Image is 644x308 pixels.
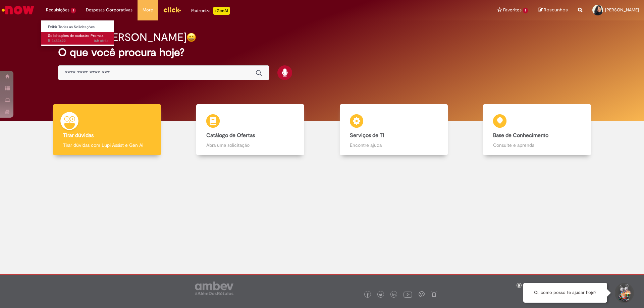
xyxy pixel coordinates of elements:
[213,7,230,15] p: +GenAi
[366,293,369,297] img: logo_footer_facebook.png
[379,293,382,297] img: logo_footer_twitter.png
[493,142,581,148] p: Consulte e aprenda
[544,7,568,13] span: Rascunhos
[404,290,412,299] img: logo_footer_youtube.png
[614,283,634,303] button: Iniciar Conversa de Suporte
[493,132,548,139] b: Base de Conhecimento
[41,32,115,45] a: Aberto R13453622 : Solicitações de cadastro Promax
[41,23,115,31] a: Exibir Todas as Solicitações
[186,33,196,42] img: happy-face.png
[46,7,69,13] span: Requisições
[195,282,233,295] img: logo_footer_ambev_rotulo_gray.png
[94,38,108,43] span: 16h atrás
[350,132,384,139] b: Serviços de TI
[41,20,114,47] ul: Requisições
[71,8,76,13] span: 1
[179,104,322,156] a: Catálogo de Ofertas Abra uma solicitação
[392,293,396,297] img: logo_footer_linkedin.png
[143,7,153,13] span: More
[63,142,151,148] p: Tirar dúvidas com Lupi Assist e Gen Ai
[431,291,437,297] img: logo_footer_naosei.png
[63,132,94,139] b: Tirar dúvidas
[523,283,607,303] div: Oi, como posso te ajudar hoje?
[48,38,108,44] span: R13453622
[538,7,568,13] a: Rascunhos
[523,8,528,13] span: 1
[206,132,255,139] b: Catálogo de Ofertas
[48,33,104,38] span: Solicitações de cadastro Promax
[350,142,438,148] p: Encontre ajuda
[1,3,35,17] img: ServiceNow
[503,7,522,13] span: Favoritos
[35,104,179,156] a: Tirar dúvidas Tirar dúvidas com Lupi Assist e Gen Ai
[86,7,132,13] span: Despesas Corporativas
[94,38,108,43] time: 27/08/2025 16:36:32
[322,104,466,156] a: Serviços de TI Encontre ajuda
[466,104,609,156] a: Base de Conhecimento Consulte e aprenda
[58,32,186,43] h2: Bom dia, [PERSON_NAME]
[163,5,181,15] img: click_logo_yellow_360x200.png
[58,47,586,58] h2: O que você procura hoje?
[605,7,639,13] span: [PERSON_NAME]
[206,142,294,148] p: Abra uma solicitação
[191,7,230,15] div: Padroniza
[419,291,425,297] img: logo_footer_workplace.png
